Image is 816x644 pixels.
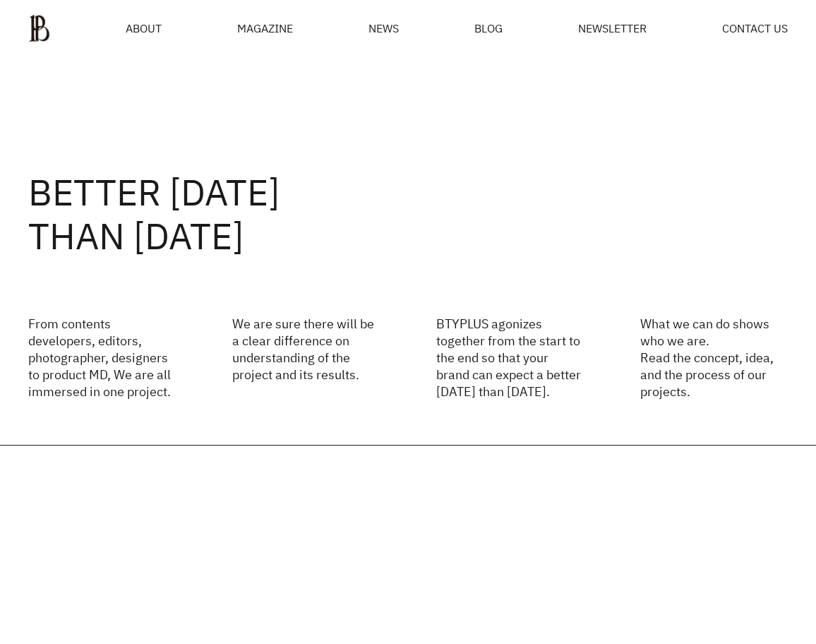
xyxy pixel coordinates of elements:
[368,23,399,34] a: NEWS
[640,315,788,400] p: What we can do shows who we are. Read the concept, idea, and the process of our projects.
[232,315,380,400] p: We are sure there will be a clear difference on understanding of the project and its results.
[28,170,788,258] h2: BETTER [DATE] THAN [DATE]
[436,315,584,400] p: BTYPLUS agonizes together from the start to the end so that your brand can expect a better [DATE]...
[578,23,647,34] a: NEWSLETTER
[126,23,162,34] a: ABOUT
[28,14,50,42] img: ba379d5522eb3.png
[722,23,788,34] a: CONTACT US
[237,23,293,34] div: MAGAZINE
[28,315,176,400] p: From contents developers, editors, photographer, designers to product MD, We are all immersed in ...
[474,23,503,34] a: BLOG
